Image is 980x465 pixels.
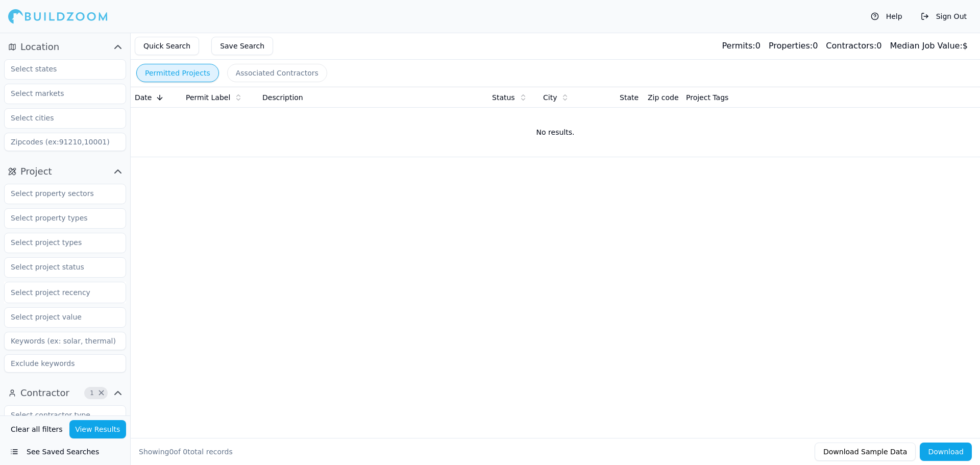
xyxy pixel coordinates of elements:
span: Description [262,92,303,103]
span: Zip code [648,92,679,103]
input: Keywords (ex: solar, thermal) [4,332,126,350]
input: Select project status [5,258,113,276]
button: Project [4,163,126,180]
input: Select property types [5,209,113,227]
span: City [543,92,557,103]
div: $ [890,40,968,52]
button: View Results [69,420,127,438]
span: Project [20,164,52,179]
span: State [620,92,639,103]
div: 0 [722,40,760,52]
input: Select project value [5,308,113,326]
span: Project Tags [686,92,728,103]
span: Clear Contractor filters [97,390,105,396]
div: Showing of total records [139,447,233,457]
button: Help [866,8,908,25]
button: See Saved Searches [4,443,126,461]
div: 0 [769,40,818,52]
span: 0 [169,448,174,456]
input: Select states [5,60,113,78]
input: Exclude keywords [4,354,126,373]
input: Select contractor type [5,406,113,424]
button: Associated Contractors [227,64,327,82]
span: Contractors: [826,41,876,51]
button: Quick Search [135,37,199,55]
div: 0 [826,40,881,52]
input: Select cities [5,109,113,127]
span: Date [135,92,152,103]
span: Status [492,92,515,103]
button: Save Search [211,37,273,55]
button: Download Sample Data [815,443,916,461]
button: Download [920,443,972,461]
span: Location [20,40,59,54]
input: Select markets [5,84,113,103]
span: Permit Label [186,92,230,103]
span: 0 [183,448,187,456]
button: Clear all filters [8,420,65,438]
button: Sign Out [916,8,972,25]
span: Permits: [722,41,755,51]
span: Contractor [20,386,69,400]
input: Zipcodes (ex:91210,10001) [4,133,126,151]
button: Location [4,39,126,55]
button: Permitted Projects [136,64,219,82]
span: Median Job Value: [890,41,962,51]
span: Properties: [769,41,813,51]
button: Contractor1Clear Contractor filters [4,385,126,401]
input: Select property sectors [5,184,113,203]
input: Select project types [5,233,113,252]
span: 1 [87,388,97,398]
td: No results. [131,108,980,157]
